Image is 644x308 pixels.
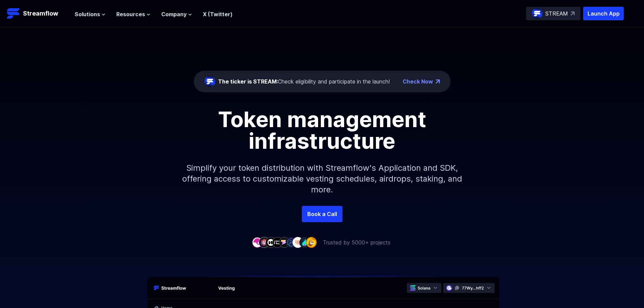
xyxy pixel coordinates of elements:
[286,237,296,247] img: company-6
[218,77,390,86] div: Check eligibility and participate in the launch!
[259,237,269,247] img: company-2
[116,10,145,18] span: Resources
[252,237,263,247] img: company-1
[218,78,278,85] span: The ticker is STREAM:
[583,7,624,20] button: Launch App
[75,10,105,18] button: Solutions
[7,7,68,20] a: Streamflow
[23,9,58,18] p: Streamflow
[161,10,192,18] button: Company
[161,10,187,18] span: Company
[323,238,390,246] p: Trusted by 5000+ projects
[170,109,474,152] h1: Token management infrastructure
[205,76,215,87] img: streamflow-logo-circle.png
[571,11,575,16] img: top-right-arrow.svg
[203,11,233,18] a: X (Twitter)
[306,237,317,247] img: company-9
[7,7,20,20] img: Streamflow Logo
[545,9,568,18] p: STREAM
[532,8,543,19] img: streamflow-logo-circle.png
[272,237,283,247] img: company-4
[526,7,580,20] a: STREAM
[302,206,342,222] a: Book a Call
[177,152,468,206] p: Simplify your token distribution with Streamflow's Application and SDK, offering access to custom...
[279,237,290,247] img: company-5
[116,10,150,18] button: Resources
[436,79,440,84] img: top-right-arrow.png
[75,10,100,18] span: Solutions
[265,237,276,247] img: company-3
[299,237,310,247] img: company-8
[403,77,433,86] a: Check Now
[292,237,303,247] img: company-7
